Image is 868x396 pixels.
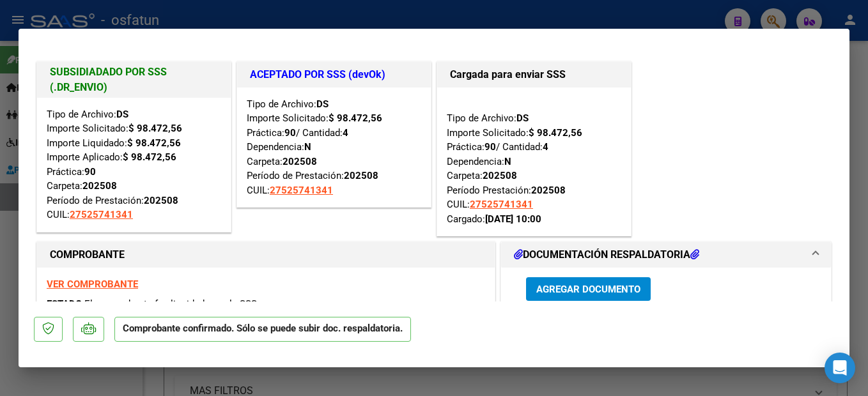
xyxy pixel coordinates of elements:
a: VER COMPROBANTE [47,278,138,290]
h1: ACEPTADO POR SSS (devOk) [250,67,418,82]
span: Agregar Documento [536,284,640,295]
mat-expansion-panel-header: DOCUMENTACIÓN RESPALDATORIA [501,242,831,268]
h1: DOCUMENTACIÓN RESPALDATORIA [514,247,699,263]
strong: $ 98.472,56 [127,137,181,149]
strong: 90 [84,166,96,178]
div: Open Intercom Messenger [825,353,855,383]
strong: $ 98.472,56 [329,112,382,124]
strong: $ 98.472,56 [123,151,176,163]
strong: DS [116,109,128,120]
button: Agregar Documento [526,277,651,301]
span: 27525741341 [470,199,533,210]
span: ESTADO: [47,298,84,310]
strong: N [504,156,511,167]
span: El comprobante fue liquidado por la SSS. [84,298,260,310]
strong: 202508 [483,170,517,181]
strong: $ 98.472,56 [529,127,582,139]
strong: 202508 [531,185,566,196]
h1: SUBSIDIADADO POR SSS (.DR_ENVIO) [50,65,218,95]
span: 27525741341 [270,185,333,196]
h1: Cargada para enviar SSS [450,67,618,82]
strong: COMPROBANTE [50,248,125,261]
strong: 202508 [283,156,317,167]
strong: 90 [484,141,496,153]
strong: 4 [543,141,548,153]
div: Tipo de Archivo: Importe Solicitado: Importe Liquidado: Importe Aplicado: Práctica: Carpeta: Perí... [47,107,221,222]
div: Tipo de Archivo: Importe Solicitado: Práctica: / Cantidad: Dependencia: Carpeta: Período Prestaci... [447,97,621,227]
strong: DS [516,112,529,124]
strong: 4 [343,127,348,139]
strong: 202508 [82,180,117,192]
strong: 90 [284,127,296,139]
strong: [DATE] 10:00 [485,213,541,225]
p: Comprobante confirmado. Sólo se puede subir doc. respaldatoria. [114,317,411,342]
strong: 202508 [344,170,378,181]
strong: $ 98.472,56 [128,123,182,134]
strong: DS [316,98,329,110]
strong: N [304,141,311,153]
span: 27525741341 [70,209,133,220]
strong: 202508 [144,195,178,206]
div: Tipo de Archivo: Importe Solicitado: Práctica: / Cantidad: Dependencia: Carpeta: Período de Prest... [247,97,421,198]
